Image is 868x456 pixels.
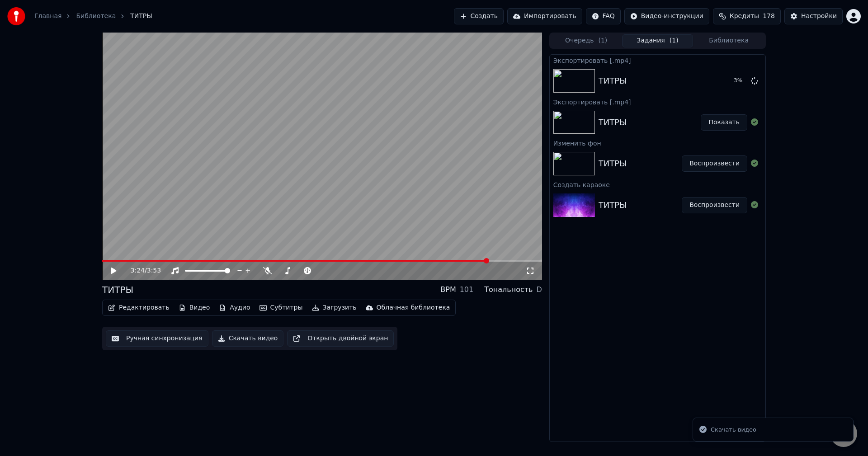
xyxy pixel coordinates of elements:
[622,34,693,47] button: Задания
[550,55,765,66] div: Экспортировать [.mp4]
[713,8,781,24] button: Кредиты178
[131,266,152,275] div: /
[734,77,747,85] div: 3 %
[670,36,679,45] span: ( 1 )
[34,12,61,21] a: Главная
[801,12,837,21] div: Настройки
[507,8,582,24] button: Импортировать
[484,284,533,295] div: Тональность
[550,137,765,148] div: Изменить фон
[130,12,152,21] span: ТИТРЫ
[106,330,208,347] button: Ручная синхронизация
[701,114,747,131] button: Показать
[104,301,173,314] button: Редактировать
[550,179,765,190] div: Создать караоке
[599,75,627,87] div: ТИТРЫ
[551,34,622,47] button: Очередь
[763,12,775,21] span: 178
[212,330,284,347] button: Скачать видео
[287,330,394,347] button: Открыть двойной экран
[34,12,152,21] nav: breadcrumb
[682,197,747,213] button: Воспроизвести
[537,284,542,295] div: D
[377,303,450,312] div: Облачная библиотека
[256,301,307,314] button: Субтитры
[440,284,456,295] div: BPM
[599,157,627,170] div: ТИТРЫ
[131,266,145,275] span: 3:24
[175,301,214,314] button: Видео
[215,301,254,314] button: Аудио
[460,284,474,295] div: 101
[7,7,25,25] img: youka
[102,283,133,296] div: ТИТРЫ
[693,34,764,47] button: Библиотека
[784,8,843,24] button: Настройки
[624,8,709,24] button: Видео-инструкции
[682,155,747,172] button: Воспроизвести
[586,8,621,24] button: FAQ
[711,425,756,434] div: Скачать видео
[599,116,627,129] div: ТИТРЫ
[454,8,504,24] button: Создать
[599,199,627,212] div: ТИТРЫ
[76,12,116,21] a: Библиотека
[550,96,765,107] div: Экспортировать [.mp4]
[730,12,759,21] span: Кредиты
[147,266,161,275] span: 3:53
[598,36,607,45] span: ( 1 )
[308,301,360,314] button: Загрузить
